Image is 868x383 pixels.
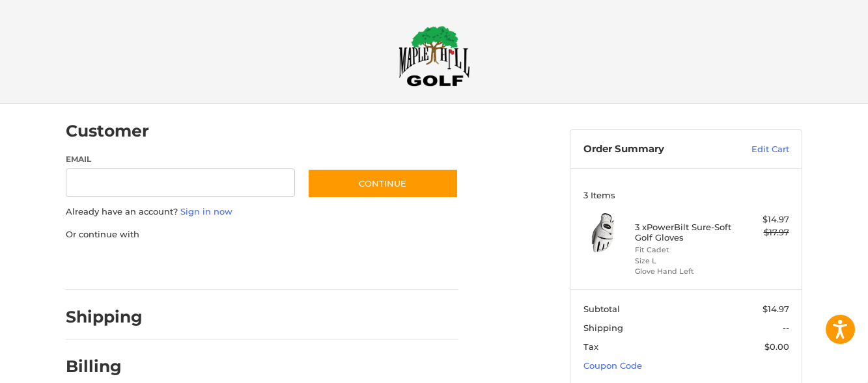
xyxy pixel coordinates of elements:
p: Or continue with [66,228,458,241]
h2: Billing [66,356,142,376]
span: Tax [583,341,598,352]
h2: Shipping [66,307,143,327]
span: Shipping [583,323,623,333]
div: $17.97 [738,226,789,239]
iframe: PayPal-paylater [172,254,270,277]
li: Glove Hand Left [635,266,735,277]
a: Coupon Code [583,360,642,371]
span: $14.97 [763,304,789,314]
p: Already have an account? [66,205,458,218]
iframe: PayPal-paypal [62,254,160,277]
h2: Customer [66,121,149,141]
h4: 3 x PowerBilt Sure-Soft Golf Gloves [635,222,735,243]
li: Fit Cadet [635,244,735,256]
h3: Order Summary [583,143,723,156]
span: $0.00 [764,341,789,352]
h3: 3 Items [583,190,789,200]
span: Subtotal [583,304,620,314]
li: Size L [635,256,735,267]
span: -- [783,323,789,333]
label: Email [66,153,295,165]
img: Maple Hill Golf [399,25,470,86]
iframe: PayPal-venmo [283,254,380,277]
div: $14.97 [738,213,789,226]
a: Edit Cart [723,143,789,156]
button: Continue [307,168,458,198]
a: Sign in now [180,206,232,217]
